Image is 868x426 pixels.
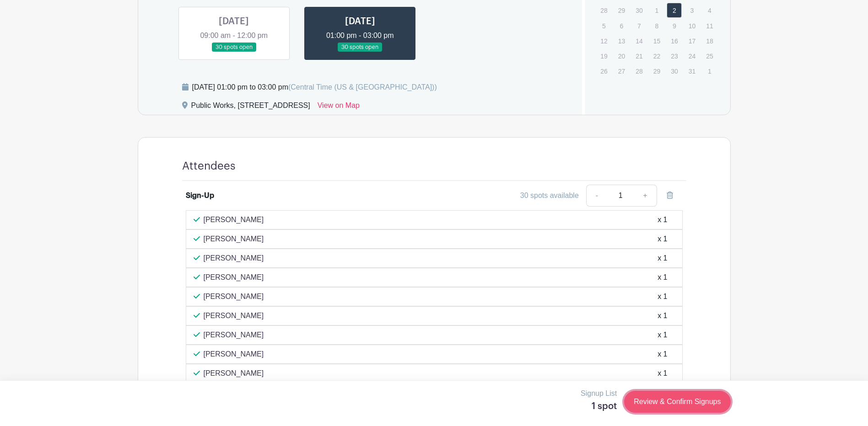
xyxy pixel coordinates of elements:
p: 30 [667,64,682,78]
a: Review & Confirm Signups [624,391,730,413]
p: 17 [685,34,700,48]
div: Sign-Up [186,190,214,201]
p: 9 [667,19,682,33]
p: 26 [596,64,611,78]
p: 12 [596,34,611,48]
p: [PERSON_NAME] [204,272,264,283]
div: x 1 [658,272,667,283]
p: 18 [702,34,717,48]
div: x 1 [658,291,667,302]
a: 2 [667,3,682,18]
p: [PERSON_NAME] [204,310,264,321]
p: 1 [702,64,717,78]
div: x 1 [658,349,667,360]
span: (Central Time (US & [GEOGRAPHIC_DATA])) [288,83,437,91]
p: 29 [614,3,629,17]
p: 23 [667,49,682,63]
p: 20 [614,49,629,63]
div: 30 spots available [520,190,579,201]
p: 15 [649,34,664,48]
p: [PERSON_NAME] [204,330,264,341]
p: [PERSON_NAME] [204,214,264,225]
h4: Attendees [182,160,236,173]
a: - [586,185,607,207]
a: + [634,185,657,207]
div: x 1 [658,253,667,264]
p: 25 [702,49,717,63]
h5: 1 spot [581,401,617,412]
p: 8 [649,19,664,33]
p: 28 [596,3,611,17]
div: Public Works, [STREET_ADDRESS] [191,100,310,115]
a: View on Map [318,100,360,115]
p: 3 [685,3,700,17]
p: 4 [702,3,717,17]
p: 16 [667,34,682,48]
p: 27 [614,64,629,78]
div: x 1 [658,330,667,341]
p: 30 [631,3,647,17]
p: [PERSON_NAME] [204,349,264,360]
p: 22 [649,49,664,63]
p: 31 [685,64,700,78]
p: [PERSON_NAME] [204,368,264,379]
p: 10 [685,19,700,33]
p: [PERSON_NAME] [204,234,264,245]
div: x 1 [658,214,667,225]
div: x 1 [658,368,667,379]
p: 14 [631,34,647,48]
p: 5 [596,19,611,33]
div: [DATE] 01:00 pm to 03:00 pm [192,82,437,93]
div: x 1 [658,310,667,321]
p: 13 [614,34,629,48]
p: 1 [649,3,664,17]
p: 24 [685,49,700,63]
p: [PERSON_NAME] [204,253,264,264]
p: 6 [614,19,629,33]
p: 11 [702,19,717,33]
p: 28 [631,64,647,78]
div: x 1 [658,234,667,245]
p: 29 [649,64,664,78]
p: Signup List [581,388,617,399]
p: 21 [631,49,647,63]
p: 19 [596,49,611,63]
p: [PERSON_NAME] [204,291,264,302]
p: 7 [631,19,647,33]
